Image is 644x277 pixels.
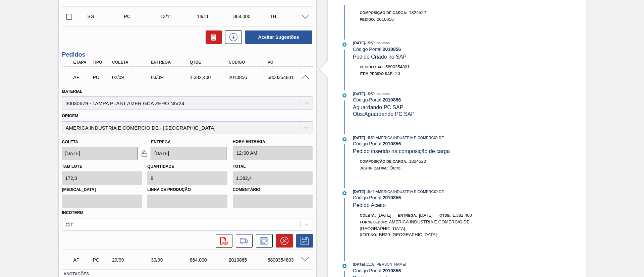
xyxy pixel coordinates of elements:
[375,92,390,96] span: : Insumos
[377,17,394,22] span: 2010856
[62,114,78,118] label: Origem
[140,149,148,157] img: locked
[66,221,74,227] div: CIF
[353,202,386,208] span: Pedido Aceito
[159,14,199,19] div: 13/11/2025
[383,141,401,146] strong: 2010856
[383,195,401,200] strong: 2010856
[353,54,407,60] span: Pedido Criado no SAP
[86,14,126,19] div: Sugestão Criada
[398,213,417,217] span: Entrega:
[91,257,111,263] div: Pedido de Compra
[73,75,90,80] p: AF
[227,60,271,65] div: Código
[242,30,313,45] div: Aceitar Sugestões
[293,234,313,248] div: Salvar Pedido
[268,14,309,19] div: TH
[227,257,271,263] div: 2010865
[353,41,365,45] span: [DATE]
[385,64,410,69] span: 5800354801
[342,137,346,141] img: atual
[353,97,512,102] div: Código Portal:
[383,47,401,52] strong: 2010856
[62,147,138,160] input: dd/mm/yyyy
[365,136,375,140] span: - 15:50
[147,185,227,195] label: Linha de Produção
[245,30,312,44] button: Aceitar Sugestões
[72,70,92,85] div: Aguardando Faturamento
[360,233,378,237] span: Destino:
[375,190,444,194] span: : AMERICA INDUSTRIA E COMERCIO DE
[353,47,512,52] div: Código Portal:
[62,164,82,169] label: Tam lote
[383,97,401,102] strong: 2010856
[360,213,376,217] span: Coleta:
[342,93,346,97] img: atual
[439,213,451,217] span: Qtde:
[149,75,193,80] div: 03/09/2025
[212,234,232,248] div: Abrir arquivo PDF
[378,213,391,218] span: [DATE]
[342,191,346,195] img: atual
[360,72,394,76] span: Item pedido SAP:
[62,51,313,58] h3: Pedidos
[253,234,273,248] div: Informar alteração no pedido
[151,147,227,160] input: dd/mm/yyyy
[353,268,512,273] div: Código Portal:
[188,75,232,80] div: 1.382,400
[342,264,346,268] img: atual
[110,75,154,80] div: 02/09/2025
[365,190,375,194] span: - 15:49
[73,257,90,263] p: AF
[360,219,472,231] span: AMERICA INDUSTRIA E COMERCIO DE - [GEOGRAPHIC_DATA]
[233,185,313,195] label: Comentário
[202,30,222,44] div: Excluir Sugestões
[149,257,193,263] div: 30/09/2025
[375,136,444,140] span: : AMERICA INDUSTRIA E COMERCIO DE
[409,159,426,164] span: 1824522
[232,14,272,19] div: 864,000
[375,262,406,266] span: : [PERSON_NAME]
[383,268,401,273] strong: 2010856
[233,164,246,169] label: Total
[188,60,232,65] div: Qtde
[379,232,437,237] span: BR20-[GEOGRAPHIC_DATA]
[360,65,384,69] span: Pedido SAP:
[147,164,174,169] label: Quantidade
[122,14,163,19] div: Pedido de Compra
[151,140,171,144] label: Entrega
[91,75,111,80] div: Pedido de Compra
[365,92,375,96] span: - 15:50
[353,105,403,110] span: Aguardando PC SAP
[419,213,433,218] span: [DATE]
[360,166,388,170] span: Justificativa:
[389,165,400,170] span: Outro
[353,136,365,140] span: [DATE]
[62,185,142,195] label: [MEDICAL_DATA]
[353,190,365,194] span: [DATE]
[62,210,84,215] label: Incoterm
[232,234,253,248] div: Ir para Composição de Carga
[342,43,346,47] img: atual
[188,257,232,263] div: 864,000
[409,10,426,15] span: 1824522
[353,148,450,154] span: Pedido inserido na composição de carga
[360,17,375,21] span: Pedido :
[360,159,408,163] span: Composição de Carga :
[365,263,375,266] span: - 11:32
[138,147,151,160] button: locked
[273,234,293,248] div: Cancelar pedido
[375,41,390,45] span: : Insumos
[195,14,236,19] div: 14/11/2025
[353,92,365,96] span: [DATE]
[72,253,92,267] div: Aguardando Faturamento
[227,75,271,80] div: 2010856
[72,60,92,65] div: Etapa
[395,71,400,76] span: 20
[452,213,472,218] span: 1.382,400
[353,195,512,200] div: Código Portal:
[62,140,78,144] label: Coleta
[222,30,242,44] div: Nova sugestão
[266,60,310,65] div: PO
[266,257,310,263] div: 5800354803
